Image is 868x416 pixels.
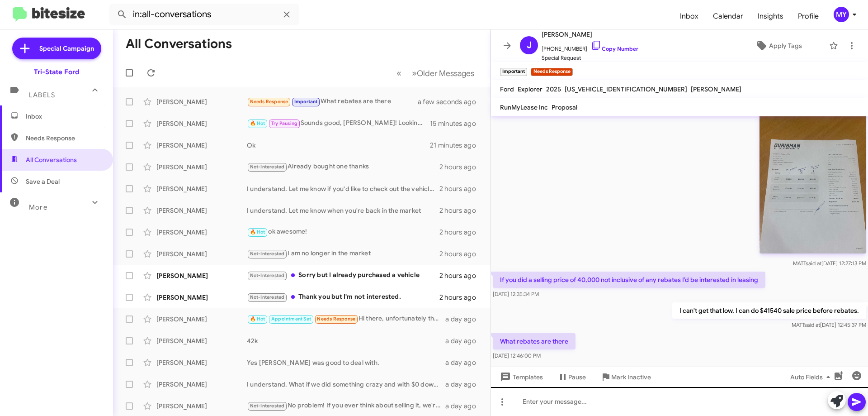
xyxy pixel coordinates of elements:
[126,37,232,51] h1: All Conversations
[445,336,483,345] div: a day ago
[156,206,247,215] div: [PERSON_NAME]
[250,273,285,278] span: Not-Interested
[156,336,247,345] div: [PERSON_NAME]
[250,403,285,409] span: Not-Interested
[552,103,577,111] span: Proposal
[429,97,483,106] div: a few seconds ago
[250,316,265,322] span: 🔥 Hot
[396,67,401,79] span: «
[406,64,480,82] button: Next
[568,369,586,385] span: Pause
[247,162,439,172] div: Already bought one thanks
[26,155,77,164] span: All Conversations
[294,99,318,105] span: Important
[826,7,858,22] button: MY
[790,369,834,385] span: Auto Fields
[732,38,825,54] button: Apply Tags
[493,272,765,288] p: If you did a selling price of 40,000 not inclusive of any rebates I’d be interested in leasing
[493,333,576,349] p: What rebates are there
[29,203,47,211] span: More
[317,316,355,322] span: Needs Response
[793,260,866,267] span: MATT [DATE] 12:27:13 PM
[706,3,750,29] a: Calendar
[247,206,439,215] div: I understand. Let me know when you're back in the market
[247,270,439,281] div: Sorry but I already purchased a vehicle
[250,99,288,105] span: Needs Response
[439,249,483,258] div: 2 hours ago
[565,85,687,93] span: [US_VEHICLE_IDENTIFICATION_NUMBER]
[250,251,285,257] span: Not-Interested
[430,141,483,150] div: 21 minutes ago
[156,380,247,389] div: [PERSON_NAME]
[591,45,638,52] a: Copy Number
[392,64,480,82] nav: Page navigation example
[445,358,483,367] div: a day ago
[247,380,445,389] div: I understand. What if we did something crazy and with $0 down, kept your payment at $650 on the n...
[156,184,247,193] div: [PERSON_NAME]
[156,293,247,302] div: [PERSON_NAME]
[34,67,79,77] div: Tri-State Ford
[391,64,407,82] button: Previous
[250,120,265,126] span: 🔥 Hot
[247,96,429,107] div: What rebates are there
[791,3,826,29] span: Profile
[271,120,297,126] span: Try Pausing
[247,118,430,129] div: Sounds good, [PERSON_NAME]! Looking forward to it!
[156,163,247,172] div: [PERSON_NAME]
[542,29,638,40] span: [PERSON_NAME]
[804,321,820,328] span: said at
[156,249,247,258] div: [PERSON_NAME]
[26,112,103,121] span: Inbox
[759,111,866,253] img: ME3997ffb123700b5691c7aa74079ba5a9
[792,321,866,328] span: MATT [DATE] 12:45:37 PM
[156,358,247,367] div: [PERSON_NAME]
[672,302,866,319] p: I can't get that low. I can do $41540 sale price before rebates.
[439,163,483,172] div: 2 hours ago
[250,294,285,300] span: Not-Interested
[542,53,638,62] span: Special Request
[156,315,247,324] div: [PERSON_NAME]
[498,369,543,385] span: Templates
[430,119,483,128] div: 15 minutes ago
[500,68,527,76] small: Important
[29,91,55,99] span: Labels
[156,119,247,128] div: [PERSON_NAME]
[156,141,247,150] div: [PERSON_NAME]
[493,352,541,359] span: [DATE] 12:46:00 PM
[593,369,658,385] button: Mark Inactive
[247,249,439,259] div: I am no longer in the market
[156,271,247,280] div: [PERSON_NAME]
[445,315,483,324] div: a day ago
[673,3,706,29] a: Inbox
[491,369,550,385] button: Templates
[546,85,561,93] span: 2025
[518,85,542,93] span: Explorer
[527,38,532,53] span: J
[439,184,483,193] div: 2 hours ago
[439,206,483,215] div: 2 hours ago
[247,358,445,367] div: Yes [PERSON_NAME] was good to deal with.
[834,7,849,22] div: MY
[531,68,572,76] small: Needs Response
[12,38,101,59] a: Special Campaign
[250,229,265,235] span: 🔥 Hot
[247,184,439,193] div: I understand. Let me know if you'd like to check out the vehicle. We can make you a great deal an...
[445,402,483,411] div: a day ago
[26,134,103,143] span: Needs Response
[247,292,439,302] div: Thank you but I'm not interested.
[247,314,445,324] div: Hi there, unfortunately the payments are just not doable. We were willing to put down about 5k or...
[493,291,539,297] span: [DATE] 12:35:34 PM
[806,260,821,267] span: said at
[750,3,791,29] a: Insights
[417,68,474,78] span: Older Messages
[439,228,483,237] div: 2 hours ago
[250,164,285,170] span: Not-Interested
[247,401,445,411] div: No problem! If you ever think about selling it, we're happy to take a look!
[445,380,483,389] div: a day ago
[39,44,94,53] span: Special Campaign
[247,141,430,150] div: Ok
[783,369,841,385] button: Auto Fields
